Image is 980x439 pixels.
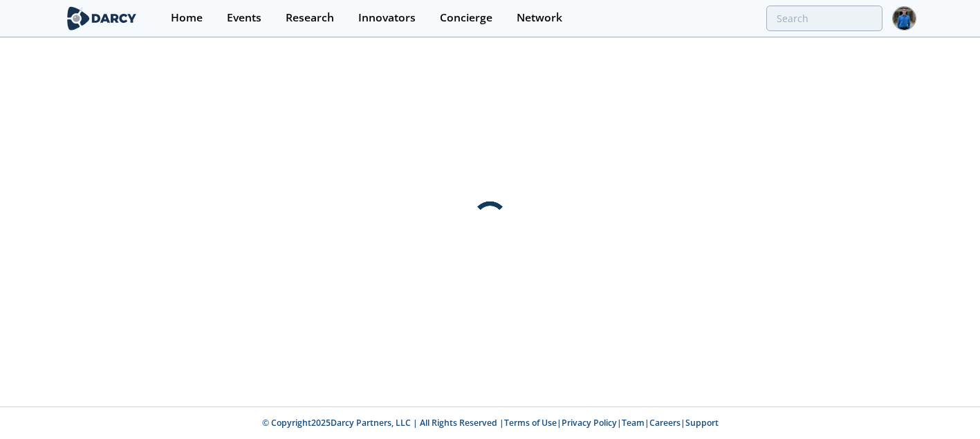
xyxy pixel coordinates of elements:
[504,417,557,429] a: Terms of Use
[227,12,261,24] div: Events
[286,12,334,24] div: Research
[685,417,719,429] a: Support
[517,12,562,24] div: Network
[562,417,617,429] a: Privacy Policy
[64,6,140,30] img: logo-wide.svg
[649,417,681,429] a: Careers
[766,6,882,31] input: Advanced Search
[440,12,492,24] div: Concierge
[622,417,645,429] a: Team
[171,12,203,24] div: Home
[67,417,914,429] p: © Copyright 2025 Darcy Partners, LLC | All Rights Reserved | | | | |
[892,6,916,30] img: Profile
[358,12,416,24] div: Innovators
